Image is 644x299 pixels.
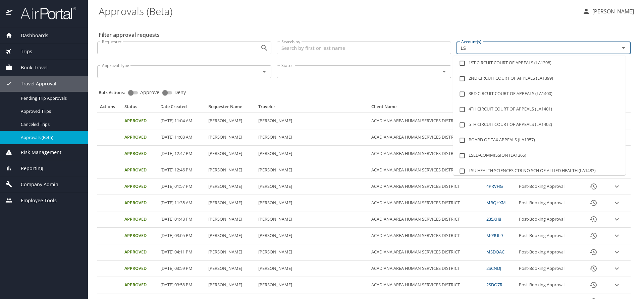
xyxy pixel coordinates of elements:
[516,244,580,260] td: Post-Booking Approval
[585,260,601,277] button: History
[99,29,160,40] h2: Filter approval requests
[585,211,601,227] button: History
[12,165,43,172] span: Reporting
[612,181,622,192] button: expand row
[158,146,206,162] td: [DATE] 12:47 PM
[256,129,369,146] td: [PERSON_NAME]
[369,211,484,228] td: ACADIANA AREA HUMAN SERVICES DISTRICT
[206,277,256,293] td: [PERSON_NAME]
[439,67,449,76] button: Open
[453,86,626,102] li: 3RD CIRCUIT COURT OF APPEALS (LA1400)
[122,178,158,195] td: Approved
[140,90,159,95] span: Approve
[369,162,484,178] td: ACADIANA AREA HUMAN SERVICES DISTRICT
[486,232,503,238] a: M99UL9
[6,7,13,20] img: icon-airportal.png
[122,195,158,211] td: Approved
[256,211,369,228] td: [PERSON_NAME]
[206,146,256,162] td: [PERSON_NAME]
[516,260,580,277] td: Post-Booking Approval
[97,104,122,113] th: Actions
[369,129,484,146] td: ACADIANA AREA HUMAN SERVICES DISTRICT
[516,277,580,293] td: Post-Booking Approval
[206,129,256,146] td: [PERSON_NAME]
[277,42,451,54] input: Search by first or last name
[256,162,369,178] td: [PERSON_NAME]
[206,195,256,211] td: [PERSON_NAME]
[256,260,369,277] td: [PERSON_NAME]
[206,178,256,195] td: [PERSON_NAME]
[158,162,206,178] td: [DATE] 12:46 PM
[158,228,206,244] td: [DATE] 03:05 PM
[260,67,269,76] button: Open
[453,56,626,71] li: 1ST CIRCUIT COURT OF APPEALS (LA1398)
[12,149,61,156] span: Risk Management
[21,121,80,128] span: Canceled Trips
[453,163,626,179] li: LSU HEALTH SCIENCES CTR NO SCH OF ALLIED HEALTH (LA1483)
[585,195,601,211] button: History
[369,178,484,195] td: ACADIANA AREA HUMAN SERVICES DISTRICT
[21,134,80,141] span: Approvals (Beta)
[99,89,130,95] p: Bulk Actions:
[585,178,601,195] button: History
[158,244,206,260] td: [DATE] 04:11 PM
[516,195,580,211] td: Post-Booking Approval
[206,113,256,129] td: [PERSON_NAME]
[256,178,369,195] td: [PERSON_NAME]
[612,280,622,290] button: expand row
[158,277,206,293] td: [DATE] 03:58 PM
[174,90,186,95] span: Deny
[206,162,256,178] td: [PERSON_NAME]
[122,260,158,277] td: Approved
[590,7,634,15] p: [PERSON_NAME]
[256,146,369,162] td: [PERSON_NAME]
[453,148,626,163] li: LSED-COMMISSION (LA1365)
[369,277,484,293] td: ACADIANA AREA HUMAN SERVICES DISTRICT
[12,48,32,55] span: Trips
[585,244,601,260] button: History
[12,197,57,204] span: Employee Tools
[158,211,206,228] td: [DATE] 01:48 PM
[369,113,484,129] td: ACADIANA AREA HUMAN SERVICES DISTRICT
[206,228,256,244] td: [PERSON_NAME]
[256,244,369,260] td: [PERSON_NAME]
[486,249,504,255] a: MSDQAC
[453,102,626,117] li: 4TH CIRCUIT COURT OF APPEALS (LA1401)
[158,178,206,195] td: [DATE] 01:57 PM
[158,260,206,277] td: [DATE] 03:59 PM
[158,113,206,129] td: [DATE] 11:04 AM
[585,228,601,244] button: History
[369,146,484,162] td: ACADIANA AREA HUMAN SERVICES DISTRICT
[612,214,622,224] button: expand row
[122,129,158,146] td: Approved
[122,104,158,113] th: Status
[21,108,80,115] span: Approved Trips
[12,181,58,188] span: Company Admin
[256,104,369,113] th: Traveler
[453,71,626,86] li: 2ND CIRCUIT COURT OF APPEALS (LA1399)
[486,216,501,222] a: 235XH8
[12,32,48,39] span: Dashboards
[369,228,484,244] td: ACADIANA AREA HUMAN SERVICES DISTRICT
[13,7,76,20] img: airportal-logo.png
[585,277,601,293] button: History
[256,277,369,293] td: [PERSON_NAME]
[256,113,369,129] td: [PERSON_NAME]
[122,146,158,162] td: Approved
[206,104,256,113] th: Requester Name
[206,244,256,260] td: [PERSON_NAME]
[580,5,637,17] button: [PERSON_NAME]
[369,195,484,211] td: ACADIANA AREA HUMAN SERVICES DISTRICT
[206,260,256,277] td: [PERSON_NAME]
[260,43,269,53] button: Open
[612,264,622,274] button: expand row
[486,200,506,206] a: MRQHXM
[256,195,369,211] td: [PERSON_NAME]
[369,260,484,277] td: ACADIANA AREA HUMAN SERVICES DISTRICT
[206,211,256,228] td: [PERSON_NAME]
[486,282,502,288] a: 2SDO7R
[12,64,48,71] span: Book Travel
[612,247,622,257] button: expand row
[256,228,369,244] td: [PERSON_NAME]
[21,95,80,101] span: Pending Trip Approvals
